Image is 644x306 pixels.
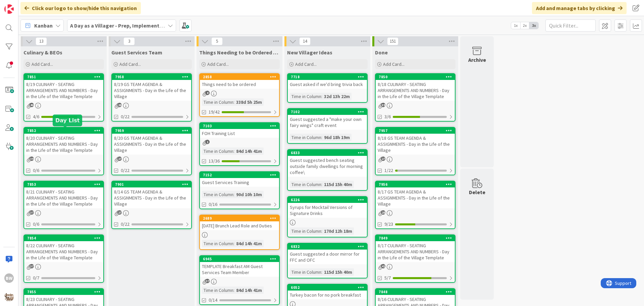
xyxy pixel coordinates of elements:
[376,235,455,262] div: 78498/17 CULINARY - SEATING ARRANGEMENTS AND NUMBERS - Day in the Life of the Village Template
[376,128,455,155] div: 79578/18 GS TEAM AGENDA & ASSIGNMENTS - Day in the Life of the Village
[202,287,233,294] div: Time in Column
[322,181,354,188] div: 115d 15h 40m
[384,221,393,228] span: 9/23
[287,196,368,237] a: 6226Syrups for Mocktail Versions of Signature DrinksTime in Column:170d 12h 18m
[24,181,103,208] div: 78538/21 CULINARY - SEATING ARRANGEMENTS AND NUMBERS - Day in the Life of the Village Template
[117,103,122,107] span: 28
[376,187,455,208] div: 8/17 GS TEAM AGENDA & ASSIGNMENTS - Day in the Life of the Village
[290,181,321,188] div: Time in Column
[24,241,103,262] div: 8/22 CULINARY - SEATING ARRANGEMENTS AND NUMBERS - Day in the Life of the Village Template
[287,243,368,278] a: 6832Guest suggested a door mirror for FFC and OFCTime in Column:115d 15h 40m
[24,80,103,101] div: 8/19 CULINARY - SEATING ARRANGEMENTS AND NUMBERS - Day in the Life of the Village Template
[115,75,191,79] div: 7958
[376,181,455,187] div: 7956
[469,188,485,196] div: Delete
[234,191,264,198] div: 90d 10h 10m
[33,167,39,174] span: 0/6
[376,74,455,101] div: 78508/18 CULINARY - SEATING ARRANGEMENTS AND NUMBERS - Day in the Life of the Village Template
[111,181,192,229] a: 79018/14 GS TEAM AGENDA & ASSIGNMENTS - Day in the Life of the Village0/22
[322,93,352,100] div: 32d 13h 22m
[24,289,103,295] div: 7855
[288,285,367,291] div: 6052
[111,127,192,175] a: 79598/20 GS TEAM AGENDA & ASSIGNMENTS - Day in the Life of the Village0/22
[384,274,391,281] span: 5/7
[36,37,47,45] span: 13
[200,123,279,129] div: 7103
[200,172,279,178] div: 7152
[112,80,191,101] div: 8/19 GS TEAM AGENDA & ASSIGNMENTS - Day in the Life of the Village
[24,74,103,80] div: 7851
[4,273,14,283] div: BW
[200,74,279,89] div: 2858Things need to be ordered
[290,134,321,141] div: Time in Column
[511,22,520,29] span: 1x
[387,37,398,45] span: 151
[33,221,39,228] span: 0/6
[532,2,627,14] div: Add and manage tabs by clicking
[27,290,103,294] div: 7855
[288,244,367,250] div: 6832
[199,215,280,250] a: 2689[DATE] Brunch Lead Role and DutiesTime in Column:84d 14h 41m
[376,128,455,134] div: 7957
[203,257,279,261] div: 6945
[199,49,280,56] span: Things Needing to be Ordered - PUT IN CARD, Don't make new card
[70,22,190,29] b: A Day as a Villager - Prep, Implement and Execute
[288,244,367,264] div: 6832Guest suggested a door mirror for FFC and OFC
[375,49,388,56] span: Done
[321,227,322,235] span: :
[205,279,210,283] span: 37
[200,215,279,230] div: 2689[DATE] Brunch Lead Role and Duties
[14,1,31,9] span: Support
[288,197,367,203] div: 6226
[376,134,455,155] div: 8/18 GS TEAM AGENDA & ASSIGNMENTS - Day in the Life of the Village
[287,149,368,191] a: 6833Guest suggested bench seating outside family dwellings for morning coffee\Time in Column:115d...
[288,291,367,299] div: Turkey bacon for no pork breakfast
[203,173,279,177] div: 7152
[200,172,279,187] div: 7152Guest Services Training
[55,117,79,124] h5: Day List
[209,297,217,304] span: 0/14
[288,197,367,218] div: 6226Syrups for Mocktail Versions of Signature Drinks
[299,37,311,45] span: 14
[200,215,279,221] div: 2689
[291,150,367,155] div: 6833
[379,75,455,79] div: 7850
[203,124,279,128] div: 7103
[288,115,367,130] div: Guest suggested a "make your own fairy wings" craft event
[24,235,103,262] div: 78548/22 CULINARY - SEATING ARRANGEMENTS AND NUMBERS - Day in the Life of the Village Template
[288,150,367,177] div: 6833Guest suggested bench seating outside family dwellings for morning coffee\
[111,73,192,122] a: 79588/19 GS TEAM AGENDA & ASSIGNMENTS - Day in the Life of the Village0/22
[112,74,191,101] div: 79588/19 GS TEAM AGENDA & ASSIGNMENTS - Day in the Life of the Village
[381,264,385,268] span: 41
[200,80,279,89] div: Things need to be ordered
[381,210,385,215] span: 28
[202,147,233,155] div: Time in Column
[234,147,264,155] div: 84d 14h 41m
[209,108,220,116] span: 19/42
[24,187,103,208] div: 8/21 CULINARY - SEATING ARRANGEMENTS AND NUMBERS - Day in the Life of the Village Template
[200,123,279,138] div: 7103FOH Training List
[203,75,279,79] div: 2858
[376,80,455,101] div: 8/18 CULINARY - SEATING ARRANGEMENTS AND NUMBERS - Day in the Life of the Village Template
[376,181,455,208] div: 79568/17 GS TEAM AGENDA & ASSIGNMENTS - Day in the Life of the Village
[288,109,367,115] div: 7102
[33,274,39,281] span: 0/7
[111,49,162,56] span: Guest Services Team
[20,2,141,14] div: Click our logo to show/hide this navigation
[112,181,191,208] div: 79018/14 GS TEAM AGENDA & ASSIGNMENTS - Day in the Life of the Village
[30,210,34,215] span: 37
[112,181,191,187] div: 7901
[200,178,279,187] div: Guest Services Training
[376,235,455,241] div: 7849
[30,264,34,268] span: 37
[200,74,279,80] div: 2858
[112,128,191,155] div: 79598/20 GS TEAM AGENDA & ASSIGNMENTS - Day in the Life of the Village
[375,181,455,229] a: 79568/17 GS TEAM AGENDA & ASSIGNMENTS - Day in the Life of the Village9/23
[376,74,455,80] div: 7850
[27,236,103,241] div: 7854
[291,75,367,79] div: 7718
[287,108,368,144] a: 7102Guest suggested a "make your own fairy wings" craft eventTime in Column:96d 18h 19m
[202,191,233,198] div: Time in Column
[288,74,367,89] div: 7718Guest asked if we'd bring trivia back
[321,134,322,141] span: :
